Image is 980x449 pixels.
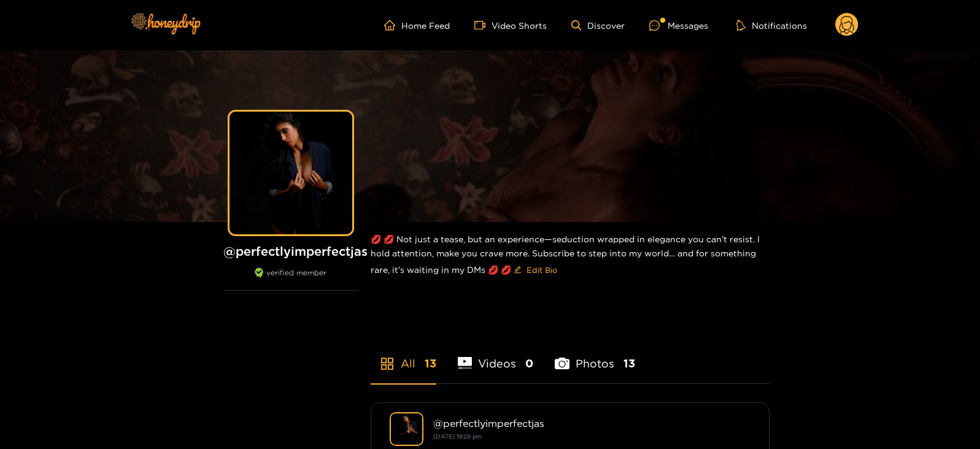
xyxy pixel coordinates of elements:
h1: @ perfectlyimperfectjas [223,244,358,259]
a: Discover [571,20,625,31]
li: Photos [555,328,635,383]
button: Notifications [733,19,811,31]
span: 13 [425,356,436,371]
img: perfectlyimperfectjas [390,412,423,446]
div: verified member [223,268,358,291]
div: Messages [649,18,708,33]
span: home [384,20,401,31]
div: 💋 💋 Not just a tease, but an experience—seduction wrapped in elegance you can’t resist. I hold at... [371,222,770,290]
a: Home Feed [384,20,450,31]
li: Videos [458,328,534,383]
small: [DATE] 19:28 pm [433,433,482,440]
a: Video Shorts [474,20,547,31]
span: appstore [380,356,395,371]
span: 13 [623,356,635,371]
span: Edit Bio [527,264,557,276]
span: edit [514,266,522,275]
span: video-camera [474,20,492,31]
button: editEdit Bio [511,260,560,280]
li: All [371,328,436,383]
span: 0 [525,356,533,371]
div: @ perfectlyimperfectjas [433,418,750,429]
